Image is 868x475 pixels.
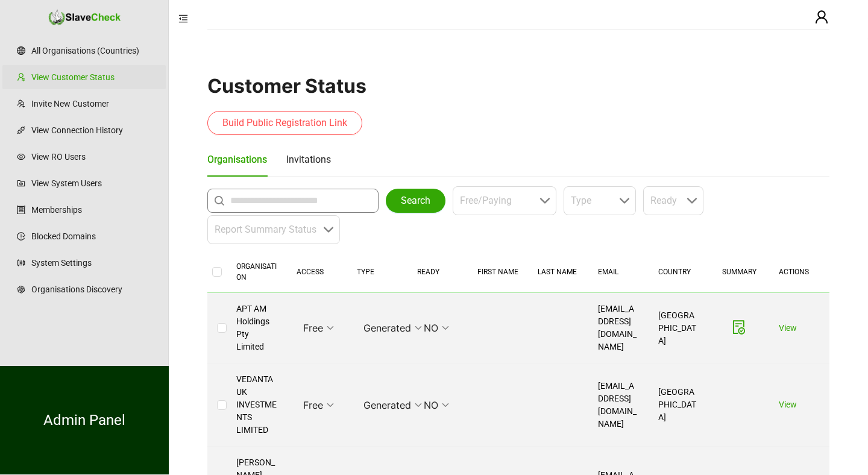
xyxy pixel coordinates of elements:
[287,251,347,293] th: ACCESS
[649,251,709,293] th: COUNTRY
[207,152,267,167] div: Organisations
[649,363,709,447] td: [GEOGRAPHIC_DATA]
[424,396,449,414] span: NO
[31,92,156,116] a: Invite New Customer
[31,65,156,89] a: View Customer Status
[732,320,746,335] span: file-done
[386,189,445,213] button: Search
[363,396,422,414] span: Generated
[709,251,769,293] th: SUMMARY
[401,193,430,208] span: Search
[227,293,287,363] td: APT AM Holdings Pty Limited
[31,277,156,301] a: Organisations Discovery
[31,224,156,248] a: Blocked Domains
[347,251,407,293] th: TYPE
[363,319,422,337] span: Generated
[303,319,334,337] span: Free
[814,10,829,24] span: user
[588,293,649,363] td: [EMAIL_ADDRESS][DOMAIN_NAME]
[31,171,156,195] a: View System Users
[779,400,797,409] a: View
[227,363,287,447] td: VEDANTA UK INVESTMENTS LIMITED
[468,251,528,293] th: FIRST NAME
[588,363,649,447] td: [EMAIL_ADDRESS][DOMAIN_NAME]
[779,323,797,333] a: View
[303,396,334,414] span: Free
[407,251,468,293] th: READY
[222,116,347,130] span: Build Public Registration Link
[769,251,829,293] th: ACTIONS
[31,198,156,222] a: Memberships
[588,251,649,293] th: EMAIL
[31,145,156,169] a: View RO Users
[649,293,709,363] td: [GEOGRAPHIC_DATA]
[31,39,156,63] a: All Organisations (Countries)
[178,14,188,24] span: menu-fold
[207,74,829,98] h1: Customer Status
[286,152,331,167] div: Invitations
[424,319,449,337] span: NO
[31,251,156,275] a: System Settings
[207,111,362,135] button: Build Public Registration Link
[227,251,287,293] th: ORGANISATION
[31,118,156,142] a: View Connection History
[528,251,588,293] th: LAST NAME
